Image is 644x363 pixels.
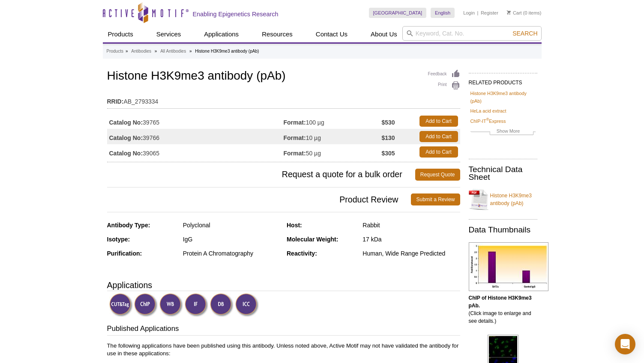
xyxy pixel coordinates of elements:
span: Product Review [107,193,411,205]
li: | [477,8,479,18]
strong: Reactivity: [287,250,317,257]
sup: ® [486,117,489,122]
img: Dot Blot Validated [210,293,234,317]
button: Search [510,30,540,37]
a: Histone H3K9me3 antibody (pAb) [470,89,536,105]
span: Request a quote for a bulk order [107,169,415,181]
strong: Isotype: [107,236,130,243]
strong: RRID: [107,98,124,105]
a: Request Quote [415,169,460,181]
div: Human, Wide Range Predicted [362,250,460,257]
img: Immunofluorescence Validated [185,293,208,317]
strong: $305 [381,149,395,157]
a: About Us [365,26,402,42]
img: Immunocytochemistry Validated [235,293,259,317]
h2: RELATED PRODUCTS [469,73,537,88]
div: 17 kDa [362,235,460,243]
h3: Applications [107,279,460,292]
a: Submit a Review [411,193,460,205]
strong: Format: [284,149,306,157]
a: Products [103,26,138,42]
li: (0 items) [507,8,542,18]
img: CUT&Tag Validated [109,293,133,317]
td: 50 µg [284,144,382,160]
a: Services [151,26,186,42]
a: Add to Cart [419,131,458,142]
a: Add to Cart [419,146,458,158]
strong: $530 [381,119,395,126]
h1: Histone H3K9me3 antibody (pAb) [107,69,460,84]
a: Resources [257,26,298,42]
td: 39766 [107,129,284,144]
li: Histone H3K9me3 antibody (pAb) [195,49,259,54]
strong: Format: [284,119,306,126]
td: 39765 [107,113,284,129]
li: » [155,49,157,54]
h2: Technical Data Sheet [469,166,537,181]
a: [GEOGRAPHIC_DATA] [369,8,427,18]
a: English [431,8,455,18]
p: (Click image to enlarge and see details.) [469,294,537,325]
a: Login [463,10,475,16]
a: ChIP-IT®Express [470,117,506,125]
td: 100 µg [284,113,382,129]
a: Histone H3K9me3 antibody (pAb) [469,187,537,212]
strong: Catalog No: [109,119,143,126]
div: Rabbit [362,221,460,229]
a: All Antibodies [160,48,186,55]
strong: Catalog No: [109,134,143,142]
input: Keyword, Cat. No. [402,26,542,41]
b: ChIP of Histone H3K9me3 pAb. [469,295,532,309]
strong: Antibody Type: [107,222,150,229]
a: Show More [470,127,536,137]
h2: Enabling Epigenetics Research [193,10,279,18]
a: Antibodies [131,48,151,55]
a: Contact Us [311,26,353,42]
strong: Purification: [107,250,142,257]
div: IgG [183,235,280,243]
td: 10 µg [284,129,382,144]
div: Polyclonal [183,221,280,229]
strong: Molecular Weight: [287,236,338,243]
a: Applications [199,26,244,42]
a: HeLa acid extract [470,107,506,115]
a: Print [428,81,460,90]
a: Feedback [428,69,460,79]
span: Search [512,30,537,37]
a: Cart [507,10,522,16]
img: ChIP Validated [134,293,158,317]
strong: Catalog No: [109,149,143,157]
strong: Format: [284,134,306,142]
td: AB_2793334 [107,92,460,106]
strong: $130 [381,134,395,142]
h2: Data Thumbnails [469,226,537,234]
li: » [126,49,128,54]
a: Add to Cart [419,116,458,127]
h3: Published Applications [107,324,460,336]
img: Your Cart [507,10,511,15]
td: 39065 [107,144,284,160]
div: Open Intercom Messenger [615,334,635,354]
img: Western Blot Validated [159,293,183,317]
div: Protein A Chromatography [183,250,280,257]
img: Histone H3K9me3 antibody (pAb) tested by ChIP. [469,242,548,291]
a: Products [107,48,123,55]
li: » [189,49,192,54]
a: Register [481,10,498,16]
strong: Host: [287,222,302,229]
